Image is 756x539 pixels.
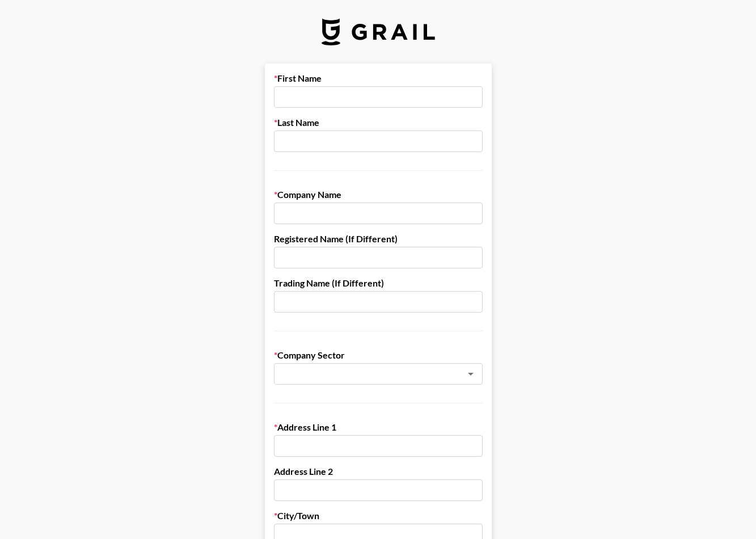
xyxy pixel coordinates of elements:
[274,117,483,128] label: Last Name
[463,366,479,382] button: Open
[274,422,483,433] label: Address Line 1
[322,18,435,45] img: Grail Talent Logo
[274,466,483,477] label: Address Line 2
[274,349,483,361] label: Company Sector
[274,277,483,289] label: Trading Name (If Different)
[274,233,483,245] label: Registered Name (If Different)
[274,189,483,200] label: Company Name
[274,73,483,84] label: First Name
[274,510,483,521] label: City/Town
